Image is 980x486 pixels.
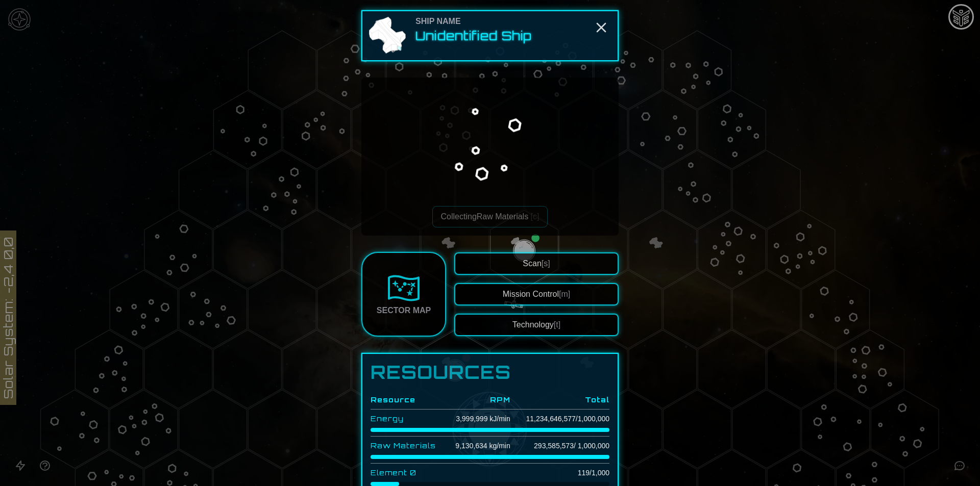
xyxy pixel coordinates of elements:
[554,320,560,329] span: [t]
[510,464,609,482] td: 119 / 1,000
[387,272,420,304] img: Sector
[432,206,548,227] button: CollectingRaw Materials [c]
[454,252,619,275] button: Scan[s]
[510,391,609,410] th: Total
[542,259,550,268] span: [s]
[559,290,570,298] span: [m]
[510,437,609,455] td: 293,585,573 / 1,000,000
[443,391,510,410] th: RPM
[415,15,532,28] div: Ship Name
[443,437,510,455] td: 9,130,634 kg/min
[531,212,540,221] span: [c]
[454,283,619,305] button: Mission Control[m]
[593,19,609,36] button: Close
[420,75,561,217] img: Resource
[510,410,609,428] td: 11,234,646,577 / 1,000,000
[415,28,532,44] h2: Unidentified Ship
[361,252,446,337] a: Sector Map
[443,410,510,428] td: 3,999,999 kJ/min
[454,314,619,336] button: Technology[t]
[371,410,443,428] td: Energy
[377,304,431,317] div: Sector Map
[371,437,443,455] td: Raw Materials
[371,391,443,410] th: Resource
[523,259,550,268] span: Scan
[366,15,407,56] img: Ship Icon
[371,464,443,482] td: Element 0
[371,362,609,382] h1: Resources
